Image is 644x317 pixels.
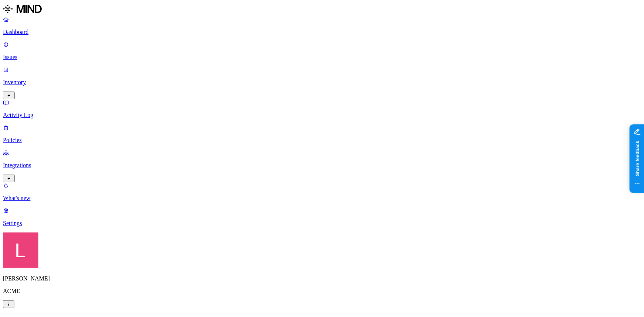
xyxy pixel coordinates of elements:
img: Landen Brown [3,232,38,268]
p: Integrations [3,162,641,169]
p: Issues [3,54,641,61]
img: MIND [3,3,42,15]
p: Activity Log [3,112,641,118]
p: Dashboard [3,29,641,35]
p: Inventory [3,79,641,86]
p: What's new [3,195,641,201]
p: ACME [3,288,641,294]
p: Policies [3,137,641,144]
p: Settings [3,220,641,227]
